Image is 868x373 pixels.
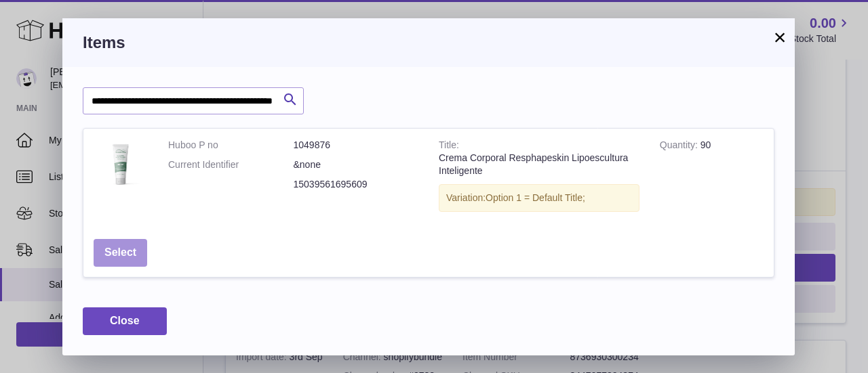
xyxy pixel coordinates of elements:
[83,307,167,335] button: Close
[168,139,294,152] dt: Huboo P no
[660,139,701,154] strong: Quantity
[294,158,419,171] dd: &none
[294,139,419,152] dd: 1049876
[772,29,788,45] button: ×
[94,239,147,267] button: Select
[168,158,294,171] dt: Current Identifier
[486,192,585,203] span: Option 1 = Default Title;
[650,129,774,229] td: 90
[439,139,459,154] strong: Title
[439,152,639,177] div: Crema Corporal Resphapeskin Lipoescultura Inteligente
[294,178,419,191] dd: 15039561695609
[83,32,774,53] h3: Items
[94,139,148,193] img: Crema Corporal Resphapeskin Lipoescultura Inteligente
[439,184,639,212] div: Variation:
[110,315,140,326] span: Close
